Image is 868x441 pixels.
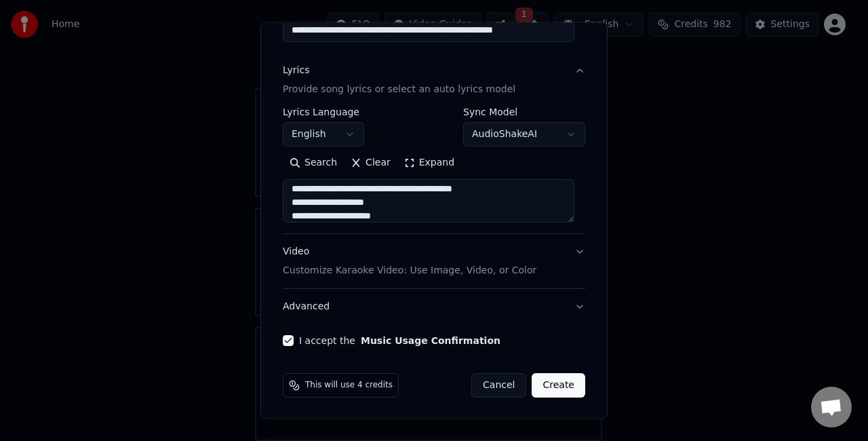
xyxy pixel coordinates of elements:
div: Lyrics [283,64,309,78]
p: Customize Karaoke Video: Use Image, Video, or Color [283,264,536,277]
div: LyricsProvide song lyrics or select an auto lyrics model [283,107,585,233]
button: Advanced [283,289,585,324]
span: This will use 4 credits [305,380,393,391]
button: Clear [344,152,397,174]
button: LyricsProvide song lyrics or select an auto lyrics model [283,54,585,108]
div: Video [283,245,536,277]
label: Lyrics Language [283,107,364,117]
button: Create [532,373,585,398]
button: Search [283,152,344,174]
button: VideoCustomize Karaoke Video: Use Image, Video, or Color [283,234,585,288]
button: I accept the [361,336,500,345]
button: Cancel [471,373,526,398]
button: Expand [397,152,461,174]
p: Provide song lyrics or select an auto lyrics model [283,83,515,96]
label: Sync Model [463,107,585,117]
label: I accept the [299,336,500,345]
